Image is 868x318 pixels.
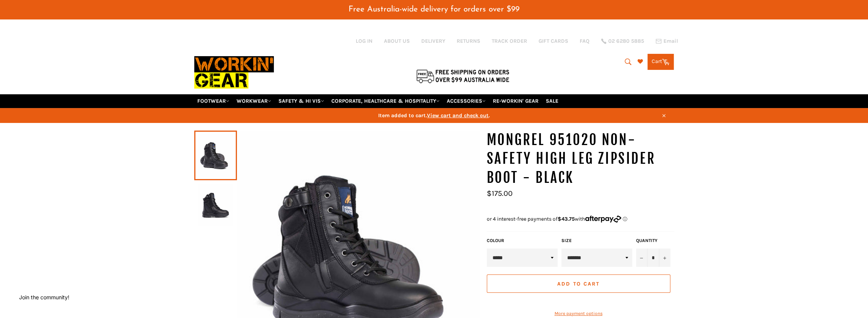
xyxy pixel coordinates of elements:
[580,37,590,45] a: FAQ
[557,281,599,287] span: Add to Cart
[601,39,644,44] a: 02 6280 5885
[198,184,233,226] img: MONGREL 951020 Non-Safety High Leg Zipsider Boot - Black - Workin' Gear
[636,237,670,244] label: Quantity
[348,5,520,13] span: Free Australia-wide delivery for orders over $99
[539,37,568,45] a: GIFT CARDS
[384,37,410,45] a: ABOUT US
[655,38,678,44] a: Email
[328,94,443,108] a: CORPORATE, HEALTHCARE & HOSPITALITY
[543,94,561,108] a: SALE
[194,108,674,123] a: Item added to cart.View cart and check out.
[487,189,513,198] span: $175.00
[194,112,674,119] span: Item added to cart. .
[492,37,527,45] a: TRACK ORDER
[457,37,480,45] a: RETURNS
[490,94,542,108] a: RE-WORKIN' GEAR
[415,68,510,84] img: Flat $9.95 shipping Australia wide
[636,249,647,267] button: Reduce item quantity by one
[487,237,558,244] label: COLOUR
[487,274,670,293] button: Add to Cart
[487,310,670,317] a: More payment options
[275,94,327,108] a: SAFETY & HI VIS
[233,94,274,108] a: WORKWEAR
[647,54,674,70] a: Cart
[444,94,489,108] a: ACCESSORIES
[19,294,69,300] button: Join the community!
[561,237,632,244] label: Size
[659,249,670,267] button: Increase item quantity by one
[421,37,445,45] a: DELIVERY
[663,39,678,44] span: Email
[487,131,674,187] h1: MONGREL 951020 Non-Safety High Leg Zipsider Boot - Black
[356,38,372,44] a: Log in
[194,94,232,108] a: FOOTWEAR
[608,39,644,44] span: 02 6280 5885
[194,51,274,94] img: Workin Gear leaders in Workwear, Safety Boots, PPE, Uniforms. Australia's No.1 in Workwear
[427,112,489,119] span: View cart and check out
